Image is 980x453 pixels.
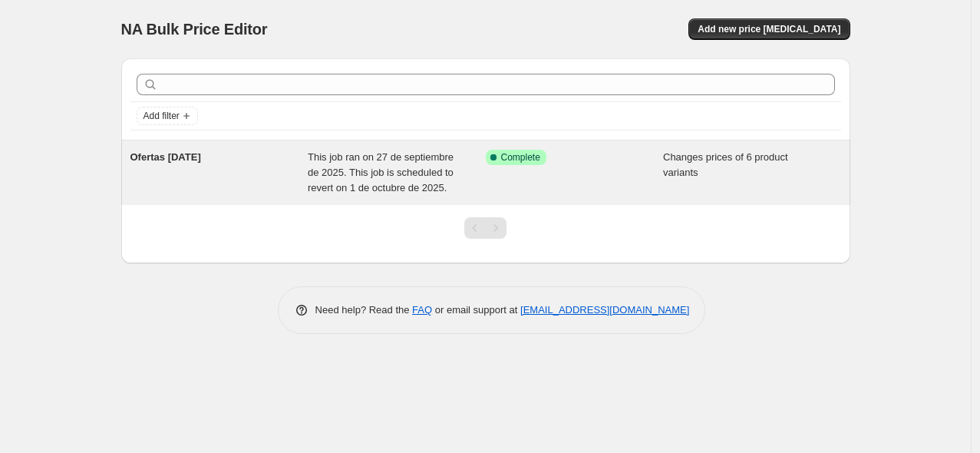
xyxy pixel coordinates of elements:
[308,151,454,193] span: This job ran on 27 de septiembre de 2025. This job is scheduled to revert on 1 de octubre de 2025.
[144,110,180,122] span: Add filter
[464,217,506,239] nav: Pagination
[698,23,840,35] span: Add new price [MEDICAL_DATA]
[688,18,850,40] button: Add new price [MEDICAL_DATA]
[315,304,413,316] span: Need help? Read the
[121,21,268,38] span: NA Bulk Price Editor
[520,304,689,316] a: [EMAIL_ADDRESS][DOMAIN_NAME]
[663,151,788,178] span: Changes prices of 6 product variants
[130,151,201,163] span: Ofertas [DATE]
[137,107,198,125] button: Add filter
[432,304,520,316] span: or email support at
[501,151,540,164] span: Complete
[412,304,432,316] a: FAQ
